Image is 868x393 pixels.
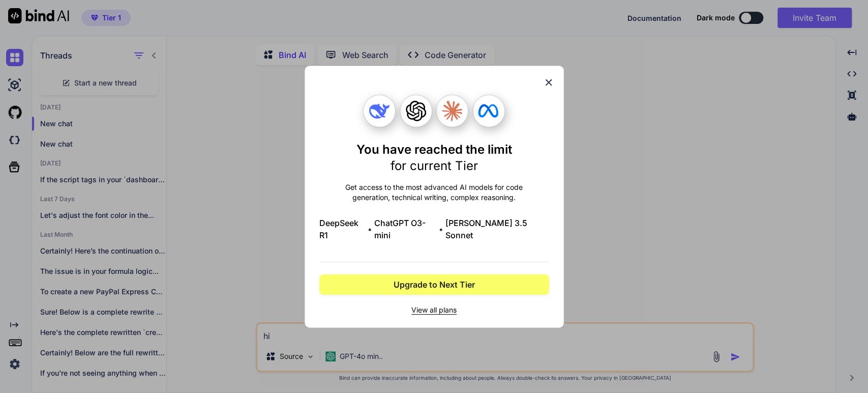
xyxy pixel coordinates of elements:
span: • [368,223,372,235]
span: ChatGPT O3-mini [374,217,437,241]
span: [PERSON_NAME] 3.5 Sonnet [445,217,549,241]
p: Get access to the most advanced AI models for code generation, technical writing, complex reasoning. [319,182,549,203]
h1: You have reached the limit [356,142,512,174]
span: Upgrade to Next Tier [394,278,475,291]
img: Deepseek [369,101,390,121]
span: View all plans [319,305,549,315]
span: • [439,223,443,235]
button: Upgrade to Next Tier [319,274,549,295]
span: DeepSeek R1 [319,217,366,241]
span: for current Tier [391,158,478,173]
